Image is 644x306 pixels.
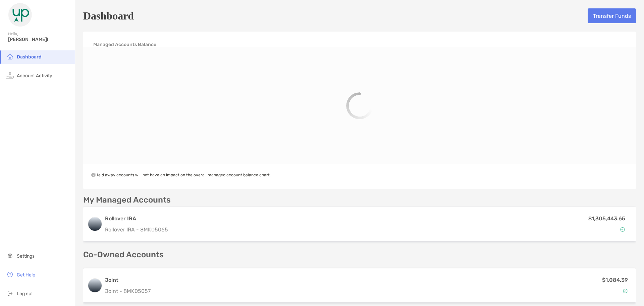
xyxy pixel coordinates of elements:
img: settings icon [6,252,14,260]
span: Dashboard [17,54,42,60]
img: get-help icon [6,270,14,278]
img: Account Status icon [623,289,628,293]
p: Rollover IRA - 8MK05065 [105,225,499,234]
button: Transfer Funds [588,8,636,23]
img: logo account [88,279,102,292]
h3: Joint [105,276,151,284]
h5: Dashboard [83,8,134,24]
p: My Managed Accounts [83,196,171,204]
img: logo account [88,217,102,231]
h4: Managed Accounts Balance [93,42,156,47]
span: Settings [17,253,35,259]
img: Account Status icon [620,227,625,232]
span: Account Activity [17,73,52,79]
h3: Rollover IRA [105,215,499,223]
span: Get Help [17,272,35,278]
img: household icon [6,52,14,60]
img: activity icon [6,71,14,79]
p: Joint - 8MK05057 [105,287,151,295]
img: logout icon [6,289,14,297]
img: Zoe Logo [8,3,32,27]
span: [PERSON_NAME]! [8,37,71,42]
p: Co-Owned Accounts [83,251,636,259]
span: Log out [17,291,33,297]
span: Held away accounts will not have an impact on the overall managed account balance chart. [91,173,271,177]
p: $1,084.39 [602,276,628,284]
p: $1,305,443.65 [588,214,625,223]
